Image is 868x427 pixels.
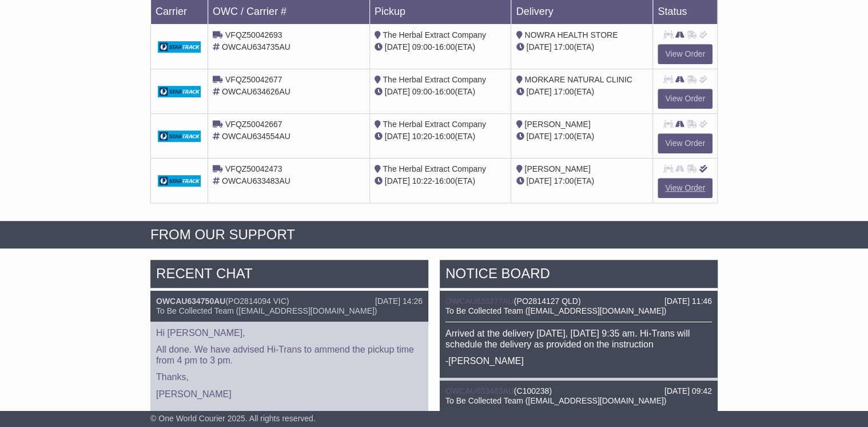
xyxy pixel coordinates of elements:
div: (ETA) [516,41,648,53]
span: 16:00 [435,42,455,52]
a: OWCAU634750AU [156,296,225,306]
img: GetCarrierServiceDarkLogo [158,86,201,97]
a: View Order [658,178,712,198]
span: VFQZ50042473 [225,164,282,173]
span: OWCAU633483AU [222,176,290,185]
p: [PERSON_NAME] [156,389,423,400]
span: 10:20 [412,132,432,141]
span: C100238 [517,386,550,396]
span: The Herbal Extract Company [383,75,486,84]
div: - (ETA) [375,131,507,143]
span: To Be Collected Team ([EMAIL_ADDRESS][DOMAIN_NAME]) [445,396,666,405]
span: 10:22 [412,176,432,185]
a: OWCAU633483AU [445,386,514,396]
span: 16:00 [435,132,455,141]
div: (ETA) [516,131,648,143]
span: 09:00 [412,42,432,52]
span: © One World Courier 2025. All rights reserved. [150,414,316,423]
div: (ETA) [516,86,648,98]
span: The Herbal Extract Company [383,30,486,39]
div: ( ) [445,296,712,306]
p: -[PERSON_NAME] [445,355,712,366]
span: [DATE] [385,176,410,185]
span: MORKARE NATURAL CLINIC [524,75,632,84]
div: - (ETA) [375,41,507,53]
span: [PERSON_NAME] [524,120,590,129]
span: 16:00 [435,176,455,185]
div: NOTICE BOARD [440,260,718,291]
span: To Be Collected Team ([EMAIL_ADDRESS][DOMAIN_NAME]) [445,306,666,315]
span: 09:00 [412,87,432,96]
div: - (ETA) [375,86,507,98]
span: 17:00 [554,176,574,185]
span: The Herbal Extract Company [383,120,486,129]
span: [PERSON_NAME] [524,164,590,173]
img: GetCarrierServiceDarkLogo [158,175,201,187]
span: [DATE] [385,42,410,52]
span: To Be Collected Team ([EMAIL_ADDRESS][DOMAIN_NAME]) [156,306,377,315]
span: VFQZ50042677 [225,75,282,84]
span: 17:00 [554,132,574,141]
span: NOWRA HEALTH STORE [524,30,618,39]
a: View Order [658,89,712,109]
div: (ETA) [516,175,648,187]
span: VFQZ50042667 [225,120,282,129]
span: [DATE] [526,42,551,52]
div: [DATE] 09:42 [664,386,712,396]
a: OWCAU633277AU [445,296,514,306]
span: PO2814127 QLD [517,296,578,306]
span: [DATE] [526,87,551,96]
span: OWCAU634626AU [222,87,290,96]
a: View Order [658,44,712,64]
span: [DATE] [385,87,410,96]
div: RECENT CHAT [150,260,428,291]
p: Hi [PERSON_NAME], [156,327,423,338]
div: FROM OUR SUPPORT [150,227,718,243]
span: OWCAU634735AU [222,42,290,52]
p: All done. We have advised Hi-Trans to ammend the pickup time from 4 pm to 3 pm. [156,344,423,366]
span: [DATE] [526,132,551,141]
img: GetCarrierServiceDarkLogo [158,41,201,53]
span: 16:00 [435,87,455,96]
span: 17:00 [554,87,574,96]
span: [DATE] [385,132,410,141]
div: [DATE] 11:46 [664,296,712,306]
p: Thanks, [156,371,423,382]
span: 17:00 [554,42,574,52]
span: [DATE] [526,176,551,185]
div: [DATE] 14:26 [375,296,423,306]
p: Arrived at the delivery [DATE], [DATE] 9:35 am. Hi-Trans will schedule the delivery as provided o... [445,328,712,350]
div: ( ) [445,386,712,396]
span: PO2814094 VIC [228,296,286,306]
div: - (ETA) [375,175,507,187]
div: ( ) [156,296,423,306]
span: The Herbal Extract Company [383,164,486,173]
span: OWCAU634554AU [222,132,290,141]
img: GetCarrierServiceDarkLogo [158,131,201,142]
a: View Order [658,133,712,153]
span: VFQZ50042693 [225,30,282,39]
